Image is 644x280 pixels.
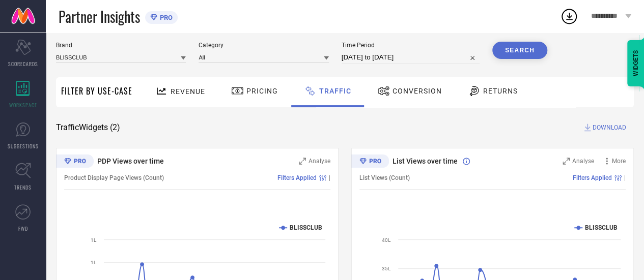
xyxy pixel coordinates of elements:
[199,42,328,49] span: Category
[585,224,618,231] text: BLISSCLUB
[91,260,97,265] text: 1L
[572,158,594,165] span: Analyse
[18,225,28,232] span: FWD
[483,87,518,95] span: Returns
[246,87,278,95] span: Pricing
[342,51,480,64] input: Select time period
[157,14,173,21] span: PRO
[14,183,32,191] span: TRENDS
[560,7,578,25] div: Open download list
[61,85,132,97] span: Filter By Use-Case
[492,42,547,59] button: Search
[612,158,626,165] span: More
[56,42,186,49] span: Brand
[56,154,94,170] div: Premium
[8,142,39,150] span: SUGGESTIONS
[91,237,97,243] text: 1L
[64,174,164,181] span: Product Display Page Views (Count)
[59,6,140,27] span: Partner Insights
[56,122,120,133] span: Traffic Widgets ( 2 )
[393,87,442,95] span: Conversion
[299,158,306,165] svg: Zoom
[593,122,626,133] span: DOWNLOAD
[342,42,480,49] span: Time Period
[319,87,351,95] span: Traffic
[351,154,389,170] div: Premium
[290,224,322,231] text: BLISSCLUB
[8,60,38,68] span: SCORECARDS
[382,266,391,271] text: 35L
[277,174,317,181] span: Filters Applied
[563,158,570,165] svg: Zoom
[97,157,164,165] span: PDP Views over time
[382,237,391,243] text: 40L
[9,101,37,109] span: WORKSPACE
[359,174,410,181] span: List Views (Count)
[393,157,458,165] span: List Views over time
[329,174,330,181] span: |
[573,174,612,181] span: Filters Applied
[309,158,330,165] span: Analyse
[171,87,205,96] span: Revenue
[624,174,626,181] span: |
